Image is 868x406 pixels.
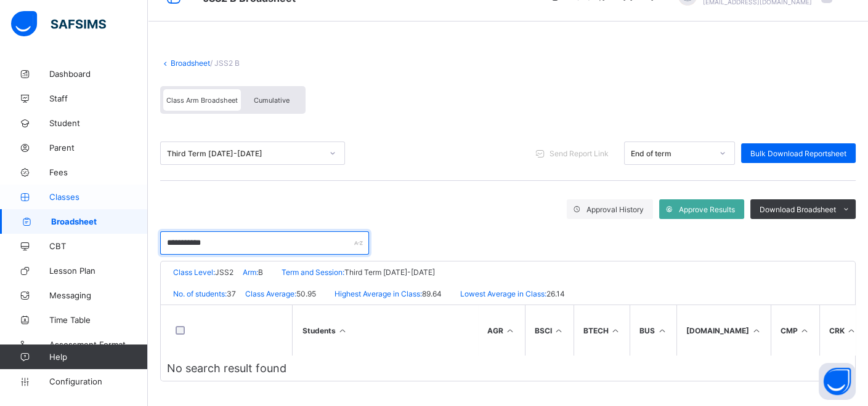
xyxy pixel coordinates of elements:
[254,96,290,105] span: Cumulative
[49,340,148,349] span: Assessment Format
[771,305,819,356] th: CMP
[166,96,238,105] span: Class Arm Broadsheet
[49,315,148,325] span: Time Table
[630,305,676,356] th: BUS
[243,268,258,277] span: Arm:
[49,118,148,128] span: Student
[51,217,148,226] span: Broadsheet
[49,290,148,300] span: Messaging
[525,305,574,356] th: BSCI
[167,362,286,375] span: No search result found
[49,167,148,177] span: Fees
[171,58,210,68] a: Broadsheet
[49,241,148,251] span: CBT
[173,268,215,277] span: Class Level:
[800,326,810,335] i: Sort in Ascending Order
[215,268,233,277] span: JSS2
[546,289,565,298] span: 26.14
[657,326,667,335] i: Sort in Ascending Order
[586,205,644,214] span: Approval History
[245,289,296,298] span: Class Average:
[460,289,546,298] span: Lowest Average in Class:
[477,305,525,356] th: AGR
[49,143,148,153] span: Parent
[296,289,316,298] span: 50.95
[751,326,761,335] i: Sort in Ascending Order
[282,268,344,277] span: Term and Session:
[846,326,857,335] i: Sort in Ascending Order
[49,192,148,202] span: Classes
[210,58,240,68] span: / JSS2 B
[610,326,621,335] i: Sort in Ascending Order
[49,352,147,362] span: Help
[49,376,147,386] span: Configuration
[422,289,442,298] span: 89.64
[338,326,348,335] i: Sort Ascending
[631,149,712,158] div: End of term
[49,94,148,103] span: Staff
[49,69,148,79] span: Dashboard
[49,266,148,276] span: Lesson Plan
[227,289,236,298] span: 37
[167,149,322,158] div: Third Term [DATE]-[DATE]
[819,305,866,356] th: CRK
[335,289,422,298] span: Highest Average in Class:
[173,289,227,298] span: No. of students:
[574,305,630,356] th: BTECH
[760,205,836,214] span: Download Broadsheet
[11,11,106,37] img: safsims
[550,149,609,158] span: Send Report Link
[505,326,516,335] i: Sort in Ascending Order
[819,363,856,400] button: Open asap
[258,268,263,277] span: B
[554,326,564,335] i: Sort in Ascending Order
[676,305,771,356] th: [DOMAIN_NAME]
[293,305,477,356] th: Students
[344,268,435,277] span: Third Term [DATE]-[DATE]
[679,205,735,214] span: Approve Results
[750,149,846,158] span: Bulk Download Reportsheet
